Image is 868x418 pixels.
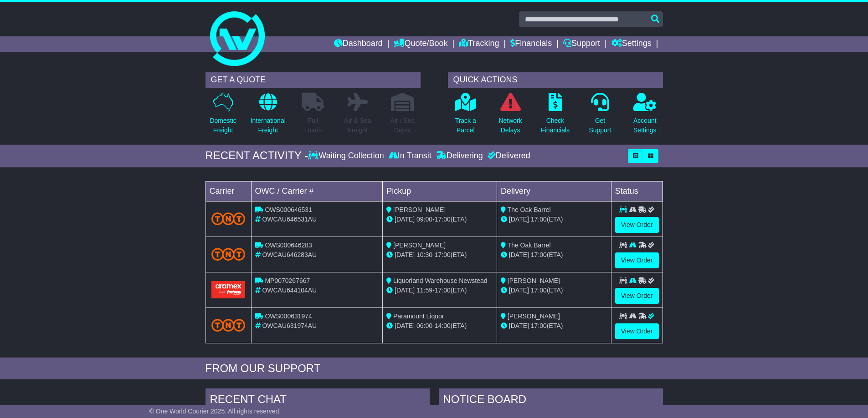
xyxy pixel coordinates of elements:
div: - (ETA) [386,321,493,331]
a: AccountSettings [633,92,657,140]
div: (ETA) [501,286,607,295]
span: OWCAU646283AU [262,251,317,258]
a: Settings [611,36,652,52]
a: InternationalFreight [250,92,286,140]
span: MP0070267667 [265,277,310,284]
a: Track aParcel [455,92,477,140]
div: FROM OUR SUPPORT [205,362,663,375]
p: International Freight [251,116,286,135]
div: (ETA) [501,250,607,260]
a: Quote/Book [394,36,447,52]
div: - (ETA) [386,286,493,295]
span: The Oak Barrel [508,206,551,213]
span: [DATE] [395,287,415,294]
div: (ETA) [501,321,607,331]
span: [DATE] [509,322,529,329]
span: © One World Courier 2025. All rights reserved. [149,408,281,415]
div: - (ETA) [386,215,493,224]
div: QUICK ACTIONS [448,72,663,88]
span: [PERSON_NAME] [393,206,446,213]
span: 17:00 [435,251,451,258]
p: Domestic Freight [210,116,236,135]
a: View Order [615,217,659,233]
div: (ETA) [501,215,607,224]
span: Liquorland Warehouse Newstead [393,277,488,284]
p: Full Loads [302,116,324,135]
span: [DATE] [395,322,415,329]
span: [PERSON_NAME] [393,242,446,249]
td: Delivery [497,181,611,201]
div: RECENT CHAT [205,388,430,413]
span: OWS000646283 [265,242,312,249]
span: OWS000631974 [265,312,312,320]
span: OWCAU644104AU [262,287,317,294]
td: Pickup [383,181,497,201]
a: View Order [615,252,659,268]
a: Financials [510,36,552,52]
span: 17:00 [531,216,547,223]
span: OWCAU646531AU [262,216,317,223]
p: Get Support [589,116,611,135]
p: Air / Sea Depot [390,116,415,135]
a: Support [563,36,600,52]
span: 17:00 [435,287,451,294]
td: Status [611,181,663,201]
img: TNT_Domestic.png [211,319,246,331]
div: NOTICE BOARD [439,388,663,413]
div: Waiting Collection [308,151,386,161]
p: Air & Sea Freight [344,116,371,135]
div: In Transit [386,151,434,161]
p: Network Delays [498,116,522,135]
p: Account Settings [633,116,657,135]
span: [DATE] [509,251,529,258]
div: Delivering [434,151,485,161]
span: 17:00 [435,216,451,223]
a: CheckFinancials [540,92,570,140]
a: GetSupport [588,92,611,140]
span: Paramount Liquor [393,312,444,320]
span: 17:00 [531,322,547,329]
span: [DATE] [395,251,415,258]
img: TNT_Domestic.png [211,248,246,260]
p: Track a Parcel [455,116,476,135]
span: 10:30 [416,251,432,258]
span: OWCAU631974AU [262,322,317,329]
a: Dashboard [334,36,383,52]
p: Check Financials [541,116,570,135]
span: OWS000646531 [265,206,312,213]
a: View Order [615,323,659,339]
span: [DATE] [395,216,415,223]
span: 17:00 [531,251,547,258]
a: Tracking [459,36,499,52]
td: OWC / Carrier # [251,181,383,201]
span: 17:00 [531,287,547,294]
span: 06:00 [416,322,432,329]
div: Delivered [485,151,530,161]
div: - (ETA) [386,250,493,260]
td: Carrier [205,181,251,201]
img: Aramex.png [211,281,246,298]
span: [DATE] [509,216,529,223]
span: [DATE] [509,287,529,294]
span: [PERSON_NAME] [508,312,560,320]
a: DomesticFreight [209,92,236,140]
span: 09:00 [416,216,432,223]
span: 11:59 [416,287,432,294]
div: RECENT ACTIVITY - [205,149,308,162]
a: NetworkDelays [498,92,522,140]
div: GET A QUOTE [205,72,421,88]
a: View Order [615,288,659,304]
span: 14:00 [435,322,451,329]
span: The Oak Barrel [508,242,551,249]
span: [PERSON_NAME] [508,277,560,284]
img: TNT_Domestic.png [211,212,246,225]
